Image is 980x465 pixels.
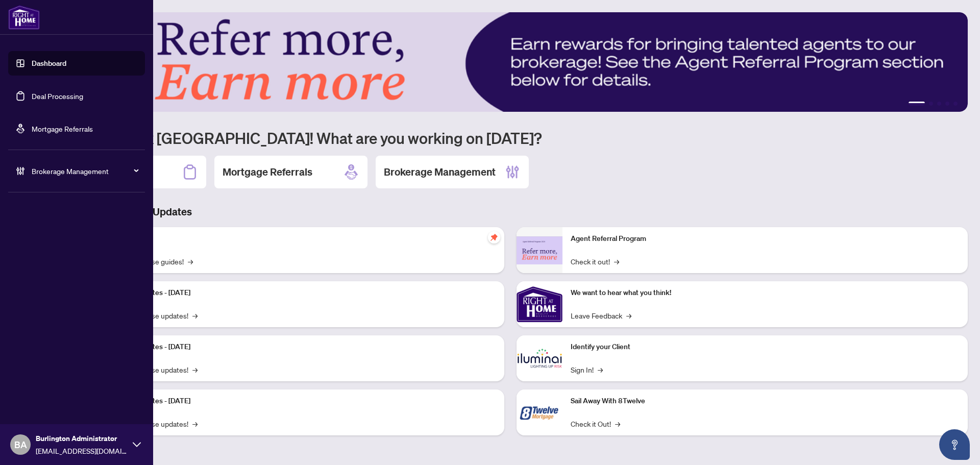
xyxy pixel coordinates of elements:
p: Sail Away With 8Twelve [571,396,960,407]
img: Sail Away With 8Twelve [517,389,562,435]
img: Identify your Client [517,335,562,381]
a: Dashboard [32,59,66,68]
span: → [598,364,603,375]
p: Identify your Client [571,341,960,353]
button: Open asap [939,429,970,460]
h3: Brokerage & Industry Updates [53,205,968,219]
span: Burlington Administrator [36,433,128,444]
a: Deal Processing [32,91,83,101]
span: → [626,310,631,321]
span: → [192,418,198,429]
a: Mortgage Referrals [32,124,93,133]
span: → [192,364,198,375]
h1: Welcome back [GEOGRAPHIC_DATA]! What are you working on [DATE]? [53,128,968,148]
img: Slide 0 [53,12,968,112]
p: We want to hear what you think! [571,287,960,299]
span: → [192,310,198,321]
p: Platform Updates - [DATE] [107,287,496,299]
button: 5 [953,102,958,106]
span: BA [14,437,27,452]
p: Agent Referral Program [571,233,960,244]
a: Check it Out!→ [571,418,620,429]
span: pushpin [488,231,500,243]
span: → [615,418,620,429]
img: We want to hear what you think! [517,281,562,327]
span: → [614,256,619,267]
p: Self-Help [107,233,496,244]
img: logo [8,5,40,30]
a: Sign In!→ [571,364,603,375]
img: Agent Referral Program [517,236,562,264]
span: [EMAIL_ADDRESS][DOMAIN_NAME] [36,445,128,456]
a: Leave Feedback→ [571,310,631,321]
button: 4 [945,102,949,106]
button: 2 [929,102,933,106]
span: Brokerage Management [32,165,138,177]
button: 1 [909,102,925,106]
button: 3 [937,102,941,106]
p: Platform Updates - [DATE] [107,396,496,407]
h2: Mortgage Referrals [223,165,312,179]
p: Platform Updates - [DATE] [107,341,496,353]
a: Check it out!→ [571,256,619,267]
h2: Brokerage Management [384,165,496,179]
span: → [188,256,193,267]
